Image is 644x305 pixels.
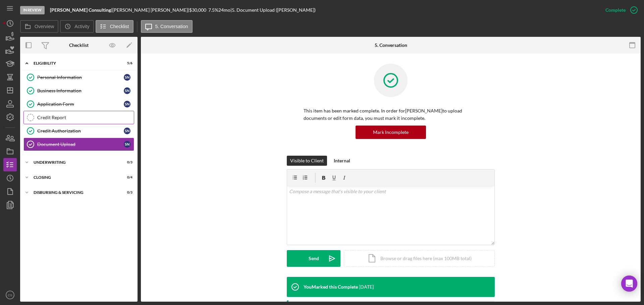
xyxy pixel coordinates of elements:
[599,3,641,17] button: Complete
[20,20,58,33] button: Overview
[35,24,54,29] label: Overview
[34,175,116,179] div: Closing
[23,84,134,97] a: Business Informationsn
[621,276,637,292] div: Open Intercom Messenger
[120,160,132,164] div: 0 / 3
[3,288,17,302] button: CS
[141,20,193,33] button: 5. Conversation
[37,115,134,120] div: Credit Report
[23,124,134,138] a: Credit Authorizationsn
[50,7,112,13] div: |
[230,7,316,13] div: | 5. Document Upload ([PERSON_NAME])
[155,24,188,29] label: 5. Conversation
[37,128,124,134] div: Credit Authorization
[218,7,230,13] div: 24 mo
[37,142,124,147] div: Document Upload
[290,156,324,166] div: Visible to Client
[334,156,350,166] div: Internal
[110,24,129,29] label: Checklist
[50,7,111,13] b: [PERSON_NAME] Consulting
[34,61,116,65] div: Eligibility
[37,75,124,80] div: Personal Information
[124,74,130,81] div: s n
[34,160,116,164] div: Underwriting
[120,61,132,65] div: 5 / 6
[375,43,407,48] div: 5. Conversation
[605,3,626,17] div: Complete
[23,71,134,84] a: Personal Informationsn
[8,293,12,297] text: CS
[37,101,124,107] div: Application Form
[96,20,133,33] button: Checklist
[359,284,374,290] time: 2025-08-18 17:24
[23,97,134,111] a: Application Formsn
[287,156,327,166] button: Visible to Client
[112,7,189,13] div: [PERSON_NAME] [PERSON_NAME] |
[124,141,130,148] div: s n
[356,126,426,139] button: Mark Incomplete
[120,175,132,179] div: 0 / 4
[60,20,94,33] button: Activity
[120,190,132,195] div: 0 / 3
[309,250,319,267] div: Send
[208,7,218,13] div: 7.5 %
[37,88,124,93] div: Business Information
[34,190,116,195] div: Disbursing & Servicing
[124,101,130,107] div: s n
[189,7,206,13] span: $30,000
[74,24,89,29] label: Activity
[124,128,130,134] div: s n
[373,126,409,139] div: Mark Incomplete
[330,156,354,166] button: Internal
[124,87,130,94] div: s n
[304,107,478,122] p: This item has been marked complete. In order for [PERSON_NAME] to upload documents or edit form d...
[287,250,340,267] button: Send
[23,111,134,124] a: Credit Report
[23,138,134,151] a: Document Uploadsn
[304,284,358,290] div: You Marked this Complete
[20,6,45,14] div: In Review
[69,43,89,48] div: Checklist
